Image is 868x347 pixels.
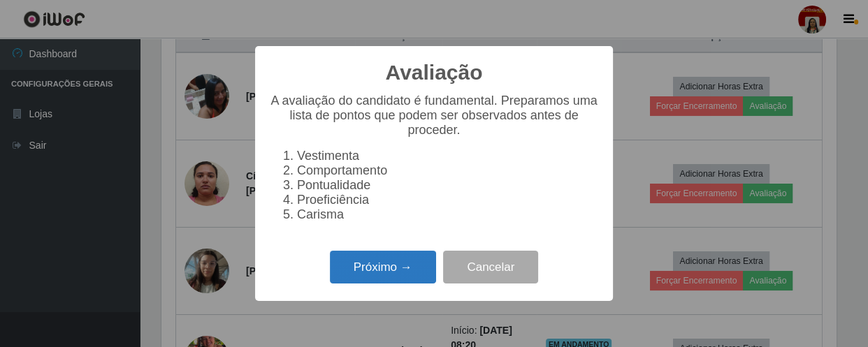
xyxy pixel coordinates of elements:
button: Cancelar [443,251,538,283]
li: Comportamento [297,163,599,178]
li: Pontualidade [297,178,599,193]
li: Carisma [297,207,599,222]
button: Próximo → [330,251,436,283]
h2: Avaliação [386,60,483,85]
li: Vestimenta [297,149,599,163]
li: Proeficiência [297,193,599,207]
p: A avaliação do candidato é fundamental. Preparamos uma lista de pontos que podem ser observados a... [269,94,599,138]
